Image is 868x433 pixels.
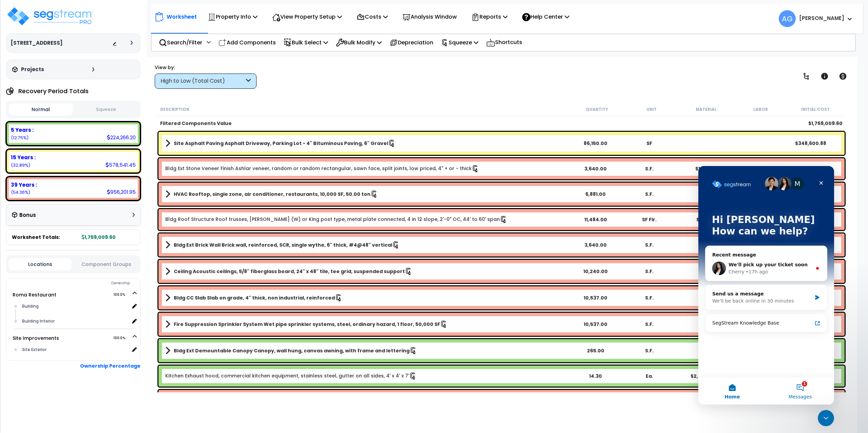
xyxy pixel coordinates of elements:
[390,38,433,47] p: Depreciation
[11,189,30,195] small: 54.36024624311317%
[11,181,37,188] b: 39 Years :
[19,212,36,218] h3: Bonus
[167,12,197,21] p: Worksheet
[486,38,522,47] p: Shortcuts
[215,35,280,50] div: Add Components
[272,12,342,21] p: View Property Setup
[522,12,569,21] p: Help Center
[165,319,569,329] a: Assembly Title
[784,347,838,354] div: $45,584.51
[622,294,676,301] div: S.F.
[676,165,730,172] div: $14.08
[622,140,676,147] div: SF
[20,346,130,354] div: Site Exterior
[569,216,623,223] div: 11,484.00
[155,64,257,71] div: View by:
[784,191,838,198] div: $98,986.46
[386,35,437,50] div: Depreciation
[784,373,838,379] div: $39,749.71
[569,165,623,172] div: 3,640.00
[165,139,569,148] a: Assembly Title
[698,166,834,405] iframe: Intercom live chat
[107,134,136,141] div: 224,266.20
[75,261,138,268] button: Component Groups
[11,162,30,168] small: 32.89018149758819%
[784,165,838,172] div: $114,137.66
[12,234,60,241] span: Worksheet Totals:
[569,242,623,248] div: 3,640.00
[174,347,410,354] b: Bldg Ext Demountable Canopy Canopy, wall hung, canvas awning, with frame and lettering
[799,15,844,22] b: [PERSON_NAME]
[80,363,140,369] b: Ownership Percentage
[11,135,29,141] small: 12.749572259298642%
[646,107,657,112] small: Unit
[622,321,676,328] div: S.F.
[20,302,130,310] div: Building
[21,66,44,73] h3: Projects
[808,120,843,127] b: $1,759,009.60
[165,293,569,303] a: Assembly Title
[20,317,130,325] div: Building Interior
[82,234,116,241] b: 1,759,009.60
[622,191,676,198] div: S.F.
[569,140,623,147] div: 86,150.00
[13,335,59,342] a: Site Improvements 100.0%
[11,154,36,161] b: 15 Years :
[165,346,569,355] a: Assembly Title
[676,373,730,379] div: $2,448.00
[586,107,608,112] small: Quantity
[779,10,796,27] span: AG
[818,410,834,426] iframe: Intercom live chat
[569,321,623,328] div: 10,537.00
[622,268,676,275] div: S.F.
[784,140,838,147] div: $348,600.88
[9,258,72,270] button: Locations
[569,268,623,275] div: 10,240.00
[160,107,189,112] small: Description
[483,34,526,51] div: Shortcuts
[569,373,623,379] div: 14.30
[165,267,569,276] a: Assembly Title
[174,140,388,147] b: Site Asphalt Paving Asphalt Driveway, Parking Lot - 4" Bituminous Paving, 6" Gravel
[165,189,569,199] a: Assembly Title
[801,107,830,112] small: Initial Cost
[20,279,140,287] div: Ownership
[174,321,440,328] b: Fire Suppression Sprinkler System Wet pipe sprinkler systems, steel, ordinary hazard, 1 floor, 50...
[174,294,335,301] b: Bldg CC Slab Slab on grade, 4" thick, non industrial, reinforced
[106,161,136,168] div: 578,541.45
[174,268,405,275] b: Ceiling Acoustic ceilings, 5/8" fiberglass board, 24" x 48" tile, tee grid, suspended support
[696,107,717,112] small: Material
[113,334,131,342] span: 100.0%
[160,120,232,127] b: Filtered Components Value
[784,294,838,301] div: $66,488.04
[9,103,73,116] button: Normal
[622,165,676,172] div: S.F.
[174,191,371,198] b: HVAC Rooftop, single zone, air conditioner, restaurants, 10,000 SF, 50.00 ton
[165,372,417,380] a: Individual Item
[784,216,838,223] div: $78,463.28
[13,291,56,298] a: Roma Restaurant 100.0%
[219,38,276,47] p: Add Components
[471,12,508,21] p: Reports
[11,126,34,133] b: 5 Years :
[676,216,730,223] div: $5.25
[753,107,768,112] small: Labor
[569,347,623,354] div: 265.00
[622,216,676,223] div: SF Flr.
[784,321,838,328] div: $47,986.64
[107,188,136,195] div: 956,201.95
[441,38,478,47] p: Squeeze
